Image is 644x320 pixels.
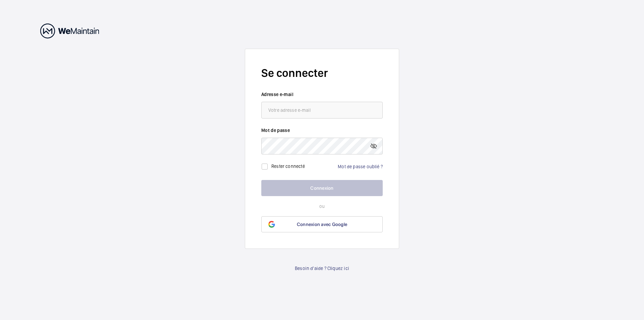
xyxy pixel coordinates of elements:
[338,164,383,169] a: Mot de passe oublié ?
[261,102,383,119] input: Votre adresse e-mail
[261,65,383,81] h2: Se connecter
[261,180,383,196] button: Connexion
[261,203,383,210] p: ou
[271,163,305,169] label: Rester connecté
[295,265,349,272] a: Besoin d'aide ? Cliquez ici
[261,91,383,98] label: Adresse e-mail
[261,127,383,134] label: Mot de passe
[297,222,347,227] span: Connexion avec Google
